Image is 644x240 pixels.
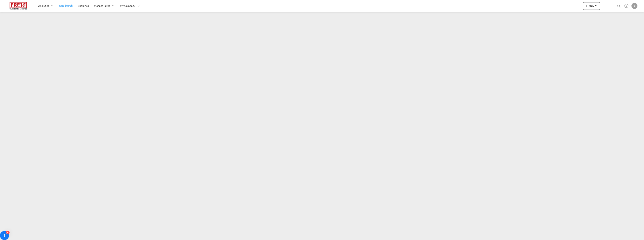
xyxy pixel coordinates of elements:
[631,3,637,9] div: J
[583,2,600,10] button: icon-plus 400-fgNewicon-chevron-down
[623,3,631,9] div: Help
[38,4,49,8] span: Analytics
[6,2,31,10] img: 586607c025bf11f083711d99603023e7.png
[59,4,73,7] span: Rate Search
[617,4,621,10] div: icon-magnify
[120,4,135,8] span: My Company
[78,4,89,7] span: Enquiries
[584,4,599,7] span: New
[94,4,110,8] span: Manage Rates
[617,4,621,8] md-icon: icon-magnify
[594,3,599,8] md-icon: icon-chevron-down
[3,220,16,234] iframe: Chat
[623,3,630,9] span: Help
[584,3,589,8] md-icon: icon-plus 400-fg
